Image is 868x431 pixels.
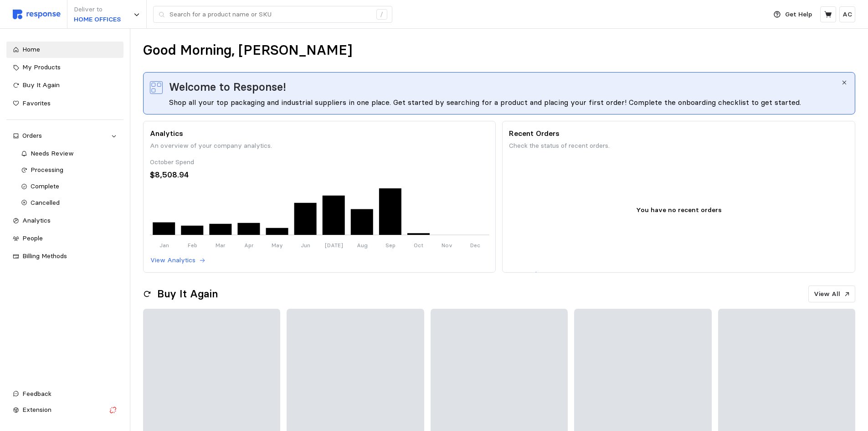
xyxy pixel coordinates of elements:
h2: Buy It Again [157,287,218,301]
span: Processing [31,166,63,174]
a: Orders [6,128,123,144]
div: / [376,9,387,20]
button: AC [839,6,855,22]
span: Complete [31,182,59,190]
p: You have no recent orders [636,205,722,215]
span: Analytics [22,216,51,224]
p: View Analytics [150,255,195,265]
span: Billing Methods [22,252,67,260]
p: HOME OFFICES [74,15,121,25]
button: View Orders [509,269,556,280]
button: View Analytics [150,255,206,266]
h1: Good Morning, [PERSON_NAME] [143,42,352,59]
a: Needs Review [15,145,123,162]
tspan: Aug [356,241,367,248]
img: svg%3e [13,10,61,19]
tspan: Dec [470,241,480,248]
p: Analytics [150,128,489,139]
span: Buy It Again [22,81,60,89]
a: Processing [15,162,123,178]
div: Orders [22,131,108,141]
a: People [6,230,123,247]
tspan: Jun [301,241,310,248]
button: Extension [6,402,123,418]
tspan: May [272,241,283,248]
button: Get Help [768,6,817,23]
a: Complete [15,178,123,195]
span: Welcome to Response! [169,79,286,95]
span: Extension [22,405,51,414]
a: Favorites [6,95,123,112]
tspan: Mar [216,241,226,248]
a: Billing Methods [6,248,123,265]
div: October Spend [150,157,489,167]
tspan: Oct [414,241,423,248]
p: AC [842,10,852,20]
p: View Orders [509,270,546,280]
tspan: Sep [385,241,395,248]
span: Needs Review [31,149,74,157]
a: Cancelled [15,195,123,211]
a: Buy It Again [6,77,123,93]
span: People [22,234,43,242]
tspan: Nov [442,241,452,248]
span: Favorites [22,99,51,107]
button: Feedback [6,386,123,402]
tspan: Apr [244,241,254,248]
a: Analytics [6,213,123,229]
div: $8,508.94 [150,169,489,181]
tspan: Jan [159,241,169,248]
button: View All [808,286,855,303]
span: My Products [22,63,61,71]
tspan: Feb [187,241,197,248]
tspan: [DATE] [324,241,343,248]
div: Shop all your top packaging and industrial suppliers in one place. Get started by searching for a... [169,97,841,108]
p: View All [814,289,840,299]
p: An overview of your company analytics. [150,141,489,151]
a: Home [6,42,123,58]
p: Deliver to [74,5,121,15]
span: Feedback [22,389,51,398]
p: Recent Orders [509,128,848,139]
input: Search for a product name or SKU [169,6,371,23]
span: Cancelled [31,198,60,207]
p: Get Help [785,10,812,20]
img: svg%3e [150,81,163,94]
p: Check the status of recent orders. [509,141,848,151]
span: Home [22,45,40,53]
a: My Products [6,59,123,76]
